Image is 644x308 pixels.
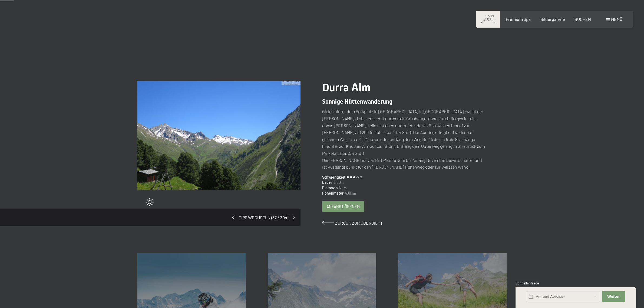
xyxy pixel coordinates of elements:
[602,291,625,302] button: Weiter
[540,17,565,22] a: Bildergalerie
[326,204,360,209] span: Anfahrt öffnen
[335,220,383,225] span: Zurück zur Übersicht
[344,191,357,196] span: 400 hm
[516,281,539,285] span: Schnellanfrage
[322,108,485,170] p: Gleich hinter dem Parkplatz in [GEOGRAPHIC_DATA] in [GEOGRAPHIC_DATA] zweigt der [PERSON_NAME]. 1...
[322,185,335,191] span: Distanz
[322,220,383,225] a: Zurück zur Übersicht
[322,98,392,105] span: Sonnige Hüttenwanderung
[506,17,531,22] a: Premium Spa
[235,215,293,221] span: Tipp wechseln (37 / 204)
[322,191,344,196] span: Höhenmeter
[322,81,371,94] span: Durra Alm
[137,81,300,190] img: Durra Alm
[322,175,345,180] span: Schwierigkeit
[335,185,347,191] span: 4,6 km
[574,17,591,22] a: BUCHEN
[322,180,332,185] span: Dauer
[332,180,344,185] span: 2:30 h
[611,17,622,22] span: Menü
[607,294,620,299] span: Weiter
